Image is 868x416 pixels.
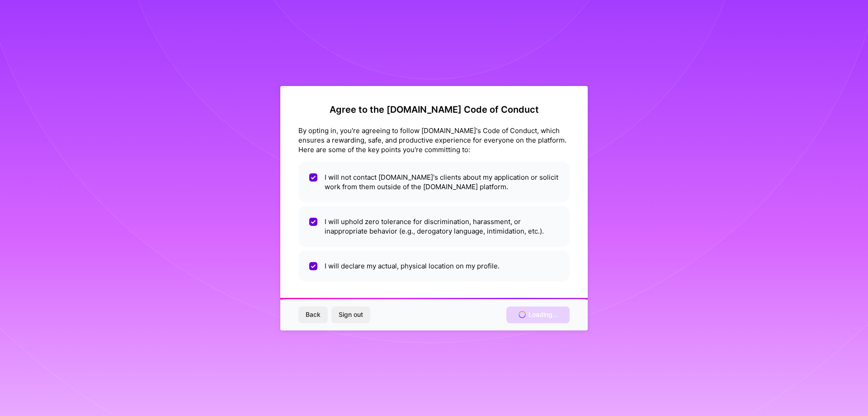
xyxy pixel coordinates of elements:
[298,250,570,282] li: I will declare my actual, physical location on my profile.
[298,206,570,247] li: I will uphold zero tolerance for discrimination, harassment, or inappropriate behavior (e.g., der...
[331,306,370,323] button: Sign out
[298,306,328,323] button: Back
[298,126,570,154] div: By opting in, you're agreeing to follow [DOMAIN_NAME]'s Code of Conduct, which ensures a rewardin...
[298,162,570,202] li: I will not contact [DOMAIN_NAME]'s clients about my application or solicit work from them outside...
[306,310,321,319] span: Back
[298,104,570,115] h2: Agree to the [DOMAIN_NAME] Code of Conduct
[339,310,363,319] span: Sign out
